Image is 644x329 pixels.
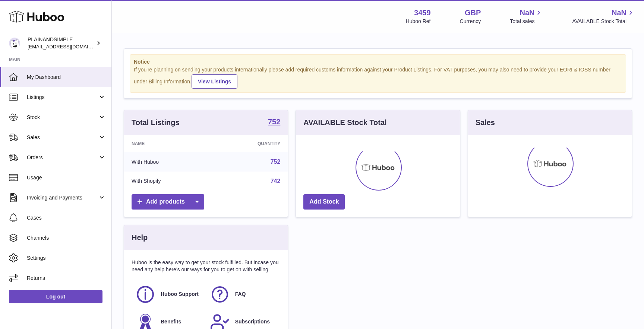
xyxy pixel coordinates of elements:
p: Huboo is the easy way to get your stock fulfilled. But incase you need any help here's our ways f... [132,259,280,273]
span: Invoicing and Payments [27,194,98,201]
th: Quantity [212,135,288,152]
a: Log out [9,290,102,303]
a: FAQ [210,284,277,304]
div: PLAINANDSIMPLE [28,36,95,50]
a: NaN Total sales [510,8,543,25]
span: FAQ [235,291,246,298]
span: NaN [520,8,534,18]
span: Usage [27,174,106,181]
a: Huboo Support [135,284,202,304]
h3: Total Listings [132,118,180,128]
span: Channels [27,234,106,242]
h3: Help [132,233,148,243]
a: 752 [271,159,281,165]
strong: GBP [465,8,481,18]
span: My Dashboard [27,74,106,81]
a: 752 [268,118,280,127]
h3: Sales [476,118,495,128]
img: duco@plainandsimple.com [9,38,20,49]
span: Benefits [161,318,181,325]
span: Orders [27,154,98,161]
span: AVAILABLE Stock Total [572,18,635,25]
a: 742 [271,178,281,184]
strong: 3459 [414,8,431,18]
a: Add Stock [303,194,345,210]
a: Add products [132,194,204,210]
td: With Shopify [124,172,212,191]
h3: AVAILABLE Stock Total [303,118,386,128]
div: If you're planning on sending your products internationally please add required customs informati... [134,66,622,89]
div: Huboo Ref [406,18,431,25]
span: Settings [27,255,106,262]
th: Name [124,135,212,152]
td: With Huboo [124,152,212,172]
span: [EMAIL_ADDRESS][DOMAIN_NAME] [28,44,110,49]
a: NaN AVAILABLE Stock Total [572,8,635,25]
span: Stock [27,114,98,121]
span: Subscriptions [235,318,270,325]
strong: 752 [268,118,280,125]
span: Cases [27,214,106,221]
span: Total sales [510,18,543,25]
span: Huboo Support [161,291,199,298]
span: Returns [27,275,106,282]
span: NaN [612,8,626,18]
a: View Listings [192,74,237,89]
div: Currency [460,18,481,25]
span: Listings [27,94,98,101]
span: Sales [27,134,98,141]
strong: Notice [134,58,622,66]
